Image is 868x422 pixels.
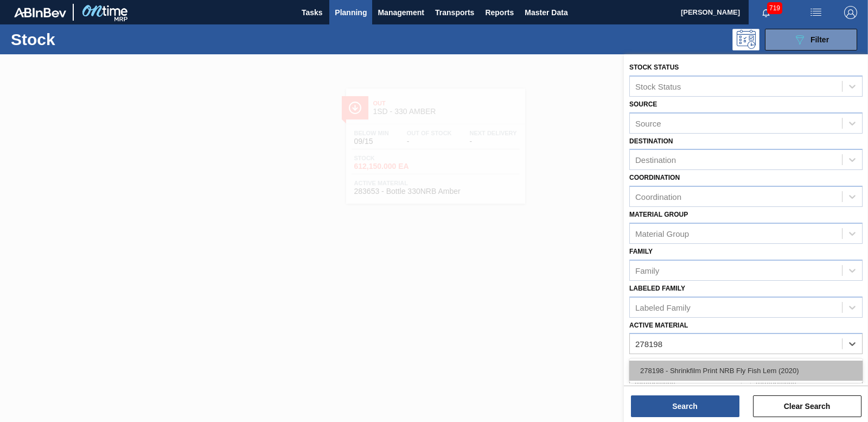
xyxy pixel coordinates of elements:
[629,137,673,145] label: Destination
[635,155,676,165] div: Destination
[629,248,653,255] label: Family
[629,285,685,292] label: Labeled Family
[635,229,689,238] div: Material Group
[629,174,680,181] label: Coordination
[14,8,66,17] img: TNhmsLtSVTkK8tSr43FrP2fwEKptu5GPRR3wAAAABJRU5ErkJggg==
[300,6,324,19] span: Tasks
[635,303,691,312] div: Labeled Family
[11,33,168,46] h1: Stock
[629,361,863,381] div: 278198 - Shrinkfilm Print NRB Fly Fish Lem (2020)
[378,6,424,19] span: Management
[635,266,659,275] div: Family
[525,6,567,19] span: Master Data
[810,35,829,44] span: Filter
[809,6,822,19] img: userActions
[635,118,661,128] div: Source
[629,64,679,71] label: Stock Status
[635,192,681,201] div: Coordination
[435,6,474,19] span: Transports
[629,100,657,108] label: Source
[765,29,857,51] button: Filter
[844,6,857,19] img: Logout
[485,6,514,19] span: Reports
[767,2,782,14] span: 719
[749,5,783,20] button: Notifications
[635,81,681,91] div: Stock Status
[335,6,367,19] span: Planning
[629,211,688,218] label: Material Group
[732,29,759,51] div: Programming: no user selected
[629,322,688,329] label: Active Material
